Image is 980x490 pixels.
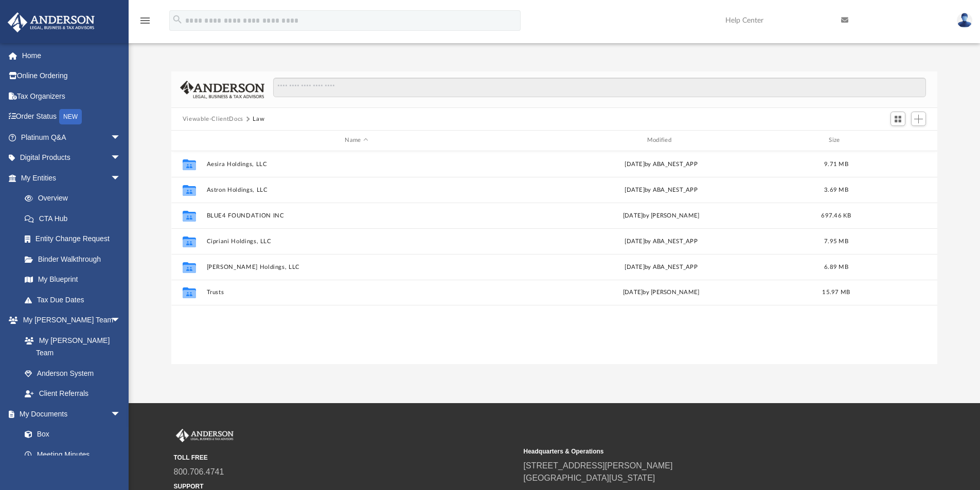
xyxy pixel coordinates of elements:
[824,161,848,167] span: 9.71 MB
[7,66,136,86] a: Online Ordering
[206,187,506,193] button: Astron Holdings, LLC
[111,404,131,425] span: arrow_drop_down
[174,467,224,476] a: 800.706.4741
[176,136,202,145] div: id
[14,424,126,445] a: Box
[174,429,236,442] img: Anderson Advisors Platinum Portal
[824,264,848,269] span: 6.89 MB
[111,310,131,331] span: arrow_drop_down
[511,211,811,220] div: [DATE] by [PERSON_NAME]
[14,269,131,290] a: My Blueprint
[111,168,131,189] span: arrow_drop_down
[511,237,811,246] div: [DATE] by ABA_NEST_APP
[14,229,136,249] a: Entity Change Request
[273,78,926,97] input: Search files and folders
[14,289,136,310] a: Tax Due Dates
[511,288,811,297] div: [DATE] by [PERSON_NAME]
[111,127,131,148] span: arrow_drop_down
[14,444,131,465] a: Meeting Minutes
[824,238,848,244] span: 7.95 MB
[139,14,151,27] i: menu
[174,453,516,462] small: TOLL FREE
[183,115,243,124] button: Viewable-ClientDocs
[7,86,136,106] a: Tax Organizers
[206,289,506,296] button: Trusts
[111,148,131,169] span: arrow_drop_down
[253,115,264,124] button: Law
[511,159,811,169] div: [DATE] by ABA_NEST_APP
[7,45,136,66] a: Home
[7,168,136,188] a: My Entitiesarrow_drop_down
[7,404,131,424] a: My Documentsarrow_drop_down
[172,14,183,25] i: search
[14,363,131,384] a: Anderson System
[206,238,506,245] button: Cipriani Holdings, LLC
[524,461,673,470] a: [STREET_ADDRESS][PERSON_NAME]
[206,136,506,145] div: Name
[7,310,131,331] a: My [PERSON_NAME] Teamarrow_drop_down
[861,136,933,145] div: id
[511,136,811,145] div: Modified
[822,289,850,295] span: 15.97 MB
[206,264,506,270] button: [PERSON_NAME] Holdings, LLC
[890,112,906,126] button: Switch to Grid View
[59,109,82,124] div: NEW
[511,185,811,194] div: [DATE] by ABA_NEST_APP
[14,208,136,229] a: CTA Hub
[524,447,866,456] small: Headquarters & Operations
[824,187,848,192] span: 3.69 MB
[911,112,926,126] button: Add
[511,262,811,271] div: [DATE] by ABA_NEST_APP
[821,212,851,218] span: 697.46 KB
[139,20,151,27] a: menu
[7,127,136,148] a: Platinum Q&Aarrow_drop_down
[14,249,136,269] a: Binder Walkthrough
[14,330,126,363] a: My [PERSON_NAME] Team
[14,188,136,209] a: Overview
[957,13,972,28] img: User Pic
[7,148,136,168] a: Digital Productsarrow_drop_down
[524,474,655,482] a: [GEOGRAPHIC_DATA][US_STATE]
[206,212,506,219] button: BLUE4 FOUNDATION INC
[7,106,136,128] a: Order StatusNEW
[5,12,98,32] img: Anderson Advisors Platinum Portal
[206,161,506,168] button: Aesira Holdings, LLC
[815,136,857,145] div: Size
[14,384,131,404] a: Client Referrals
[171,151,938,364] div: grid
